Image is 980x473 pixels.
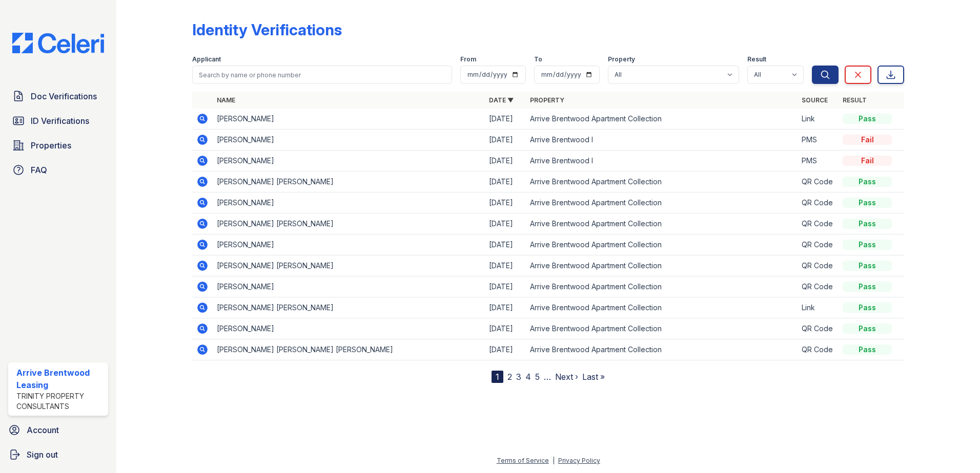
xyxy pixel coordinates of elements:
[213,318,485,339] td: [PERSON_NAME]
[526,109,798,130] td: Arrive Brentwood Apartment Collection
[798,150,839,171] td: PMS
[798,171,839,192] td: QR Code
[31,139,71,152] span: Properties
[526,234,798,255] td: Arrive Brentwood Apartment Collection
[544,371,551,383] span: …
[4,444,112,465] a: Sign out
[843,261,892,271] div: Pass
[460,55,476,63] label: From
[192,20,342,39] div: Identity Verifications
[507,372,512,382] a: 2
[843,114,892,124] div: Pass
[798,318,839,339] td: QR Code
[798,234,839,255] td: QR Code
[8,160,108,180] a: FAQ
[192,55,221,63] label: Applicant
[213,339,485,360] td: [PERSON_NAME] [PERSON_NAME] [PERSON_NAME]
[31,164,47,176] span: FAQ
[485,150,526,171] td: [DATE]
[213,192,485,213] td: [PERSON_NAME]
[798,130,839,150] td: PMS
[553,457,555,464] div: |
[798,192,839,213] td: QR Code
[485,213,526,234] td: [DATE]
[213,297,485,318] td: [PERSON_NAME] [PERSON_NAME]
[843,240,892,250] div: Pass
[31,90,97,102] span: Doc Verifications
[798,109,839,130] td: Link
[485,171,526,192] td: [DATE]
[843,96,867,104] a: Result
[485,318,526,339] td: [DATE]
[31,115,89,127] span: ID Verifications
[526,276,798,297] td: Arrive Brentwood Apartment Collection
[526,150,798,171] td: Arrive Brentwood I
[213,109,485,130] td: [PERSON_NAME]
[8,86,108,106] a: Doc Verifications
[798,213,839,234] td: QR Code
[798,297,839,318] td: Link
[555,372,578,382] a: Next ›
[485,297,526,318] td: [DATE]
[213,150,485,171] td: [PERSON_NAME]
[8,135,108,156] a: Properties
[526,297,798,318] td: Arrive Brentwood Apartment Collection
[497,457,549,464] a: Terms of Service
[798,255,839,276] td: QR Code
[27,424,59,436] span: Account
[843,135,892,145] div: Fail
[526,213,798,234] td: Arrive Brentwood Apartment Collection
[747,55,766,63] label: Result
[8,111,108,131] a: ID Verifications
[213,234,485,255] td: [PERSON_NAME]
[213,276,485,297] td: [PERSON_NAME]
[526,318,798,339] td: Arrive Brentwood Apartment Collection
[213,255,485,276] td: [PERSON_NAME] [PERSON_NAME]
[525,372,531,382] a: 4
[485,234,526,255] td: [DATE]
[843,198,892,208] div: Pass
[843,177,892,187] div: Pass
[526,130,798,150] td: Arrive Brentwood I
[516,372,521,382] a: 3
[485,109,526,130] td: [DATE]
[213,213,485,234] td: [PERSON_NAME] [PERSON_NAME]
[843,156,892,166] div: Fail
[526,255,798,276] td: Arrive Brentwood Apartment Collection
[485,130,526,150] td: [DATE]
[843,324,892,334] div: Pass
[492,371,503,383] div: 1
[16,367,104,391] div: Arrive Brentwood Leasing
[843,345,892,355] div: Pass
[4,420,112,440] a: Account
[485,255,526,276] td: [DATE]
[608,55,635,63] label: Property
[213,171,485,192] td: [PERSON_NAME] [PERSON_NAME]
[843,219,892,229] div: Pass
[798,339,839,360] td: QR Code
[534,55,542,63] label: To
[526,339,798,360] td: Arrive Brentwood Apartment Collection
[526,192,798,213] td: Arrive Brentwood Apartment Collection
[485,276,526,297] td: [DATE]
[485,192,526,213] td: [DATE]
[530,96,564,104] a: Property
[582,372,605,382] a: Last »
[4,33,112,53] img: CE_Logo_Blue-a8612792a0a2168367f1c8372b55b34899dd931a85d93a1a3d3e32e68fde9ad4.png
[843,303,892,313] div: Pass
[526,171,798,192] td: Arrive Brentwood Apartment Collection
[27,448,58,461] span: Sign out
[843,282,892,292] div: Pass
[802,96,828,104] a: Source
[798,276,839,297] td: QR Code
[217,96,235,104] a: Name
[489,96,514,104] a: Date ▼
[535,372,540,382] a: 5
[192,66,452,84] input: Search by name or phone number
[558,457,600,464] a: Privacy Policy
[485,339,526,360] td: [DATE]
[213,130,485,150] td: [PERSON_NAME]
[16,391,104,412] div: Trinity Property Consultants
